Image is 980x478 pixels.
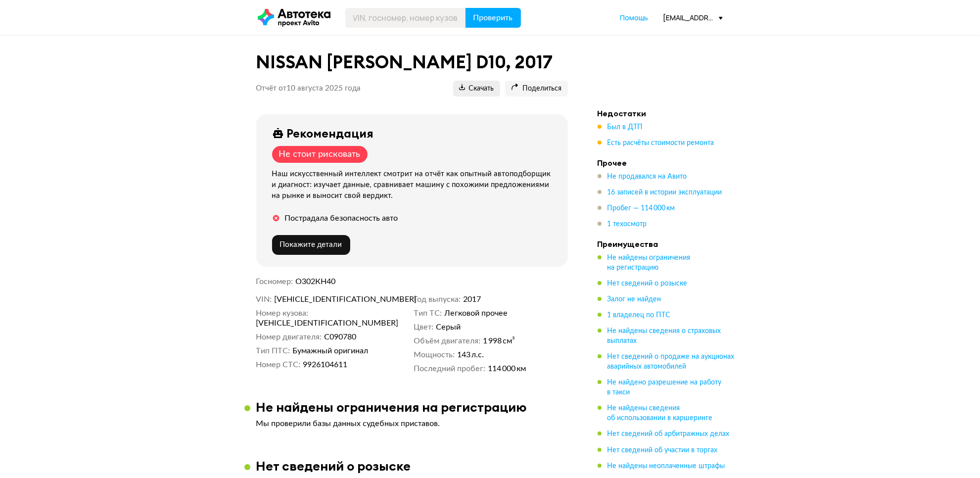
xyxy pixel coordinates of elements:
[607,430,730,437] span: Нет сведений об арбитражных делах
[598,108,736,118] h4: Недостатки
[473,14,513,22] span: Проверить
[607,328,721,344] span: Не найдены сведения о страховых выплатах
[607,189,722,196] span: 16 записей в истории эксплуатации
[444,308,508,318] span: Легковой прочее
[292,346,368,356] span: Бумажный оригинал
[256,51,568,73] h1: NISSAN [PERSON_NAME] D10, 2017
[453,81,500,96] button: Скачать
[256,318,370,328] span: [VEHICLE_IDENTIFICATION_NUMBER]
[463,294,481,304] span: 2017
[280,241,342,248] span: Покажите детали
[279,149,361,160] div: Не стоит рисковать
[295,278,335,286] span: О302КН40
[414,364,486,374] dt: Последний пробег
[285,213,398,223] div: Пострадала безопасность авто
[607,312,671,319] span: 1 владелец по ПТС
[607,173,687,180] span: Не продавался на Авито
[274,294,388,304] span: [VEHICLE_IDENTIFICATION_NUMBER]
[607,463,725,470] span: Не найдены неоплаченные штрафы
[256,84,361,94] p: Отчёт от 10 августа 2025 года
[607,124,643,131] span: Был в ДТП
[256,294,272,304] dt: VIN
[620,13,649,23] a: Помощь
[598,158,736,168] h4: Прочее
[414,294,461,304] dt: Год выпуска
[256,360,301,370] dt: Номер СТС
[256,346,290,356] dt: Тип ПТС
[598,239,736,249] h4: Преимущества
[607,140,714,146] span: Есть расчёты стоимости ремонта
[466,8,521,28] button: Проверить
[488,364,526,374] span: 114 000 км
[272,169,556,201] div: Наш искусственный интеллект смотрит на отчёт как опытный автоподборщик и диагност: изучает данные...
[607,205,675,212] span: Пробег — 114 000 км
[256,458,411,474] h3: Нет сведений о розыске
[663,13,723,22] div: [EMAIL_ADDRESS][DOMAIN_NAME]
[607,280,688,287] span: Нет сведений о розыске
[457,350,484,360] span: 143 л.с.
[607,447,718,454] span: Нет сведений об участии в торгах
[483,336,515,346] span: 1 998 см³
[256,419,568,429] p: Мы проверили базы данных судебных приставов.
[287,126,374,140] div: Рекомендация
[607,353,735,370] span: Нет сведений о продаже на аукционах аварийных автомобилей
[511,84,562,94] span: Поделиться
[256,332,322,342] dt: Номер двигателя
[303,360,347,370] span: 9926104611
[256,308,309,318] dt: Номер кузова
[414,336,481,346] dt: Объём двигателя
[345,8,466,28] input: VIN, госномер, номер кузова
[414,322,434,332] dt: Цвет
[436,322,461,332] span: Серый
[607,379,722,396] span: Не найдено разрешение на работу в такси
[607,254,691,271] span: Не найдены ограничения на регистрацию
[459,84,494,94] span: Скачать
[256,399,527,415] h3: Не найдены ограничения на регистрацию
[414,350,455,360] dt: Мощность
[607,296,661,303] span: Залог не найден
[607,405,713,422] span: Не найдены сведения об использовании в каршеринге
[414,308,442,318] dt: Тип ТС
[272,235,350,255] button: Покажите детали
[505,81,568,96] button: Поделиться
[324,332,356,342] span: С090780
[256,277,293,287] dt: Госномер
[607,221,647,228] span: 1 техосмотр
